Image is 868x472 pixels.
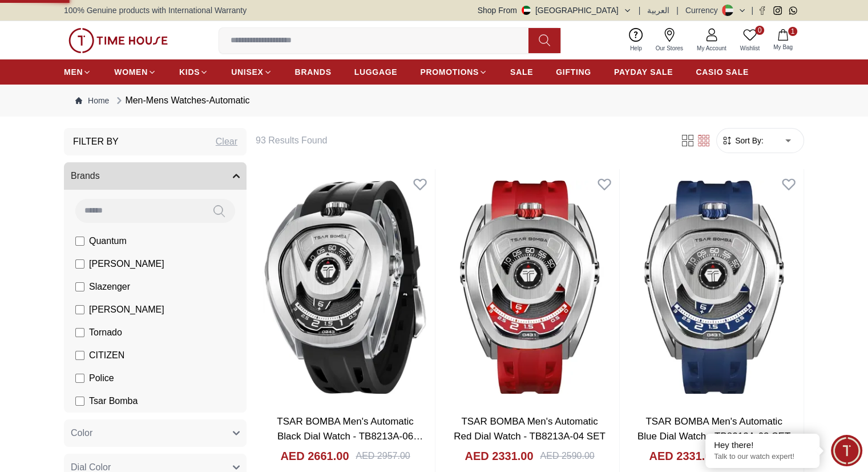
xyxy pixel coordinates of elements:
span: Slazenger [89,280,130,294]
a: WOMEN [114,62,156,82]
span: SALE [510,66,533,78]
div: AED 2957.00 [356,449,410,463]
span: WOMEN [114,66,148,78]
button: Color [64,419,247,447]
a: Facebook [758,6,766,15]
h4: AED 2331.00 [465,448,533,464]
a: TSAR BOMBA Men's Automatic Red Dial Watch - TB8213A-04 SET [454,416,605,442]
img: TSAR BOMBA Men's Automatic Blue Dial Watch - TB8213A-03 SET [624,169,804,405]
button: Brands [64,162,247,190]
span: Brands [71,169,100,183]
span: My Account [692,44,731,53]
span: BRANDS [295,66,332,78]
a: LUGGAGE [354,62,398,82]
span: Help [625,44,647,53]
a: UNISEX [231,62,272,82]
button: 1My Bag [766,27,800,54]
img: United Arab Emirates [522,6,531,15]
span: [PERSON_NAME] [89,257,164,271]
span: Tornado [89,326,122,339]
button: العربية [647,5,669,16]
a: TSAR BOMBA Men's Automatic Black Dial Watch - TB8213A-06 SET [277,416,423,456]
a: Our Stores [649,26,690,55]
span: KIDS [179,66,200,78]
nav: Breadcrumb [64,85,804,117]
span: 100% Genuine products with International Warranty [64,5,247,16]
span: PROMOTIONS [420,66,479,78]
input: [PERSON_NAME] [75,305,84,314]
div: AED 2590.00 [540,449,594,463]
input: [PERSON_NAME] [75,259,84,269]
span: Color [71,426,92,440]
span: UNISEX [231,66,263,78]
h4: AED 2331.00 [649,448,717,464]
span: Our Stores [651,44,688,53]
span: Police [89,371,114,385]
span: CASIO SALE [696,66,749,78]
a: BRANDS [295,62,332,82]
a: KIDS [179,62,208,82]
img: ... [68,28,168,53]
a: Whatsapp [789,6,797,15]
span: | [751,5,753,16]
input: Quantum [75,237,84,246]
span: PAYDAY SALE [614,66,673,78]
h3: Filter By [73,135,119,149]
a: TSAR BOMBA Men's Automatic Blue Dial Watch - TB8213A-03 SET [637,416,790,442]
a: SALE [510,62,533,82]
input: Police [75,374,84,383]
span: Tsar Bomba [89,394,138,408]
span: | [639,5,641,16]
div: Currency [685,5,722,16]
span: LUGGAGE [354,66,398,78]
span: 1 [788,27,797,36]
span: [PERSON_NAME] [89,303,164,317]
a: PROMOTIONS [420,62,487,82]
input: Tsar Bomba [75,397,84,406]
a: GIFTING [556,62,591,82]
span: GIFTING [556,66,591,78]
div: Hey there! [714,439,811,451]
div: Clear [216,135,237,149]
input: Tornado [75,328,84,337]
a: 0Wishlist [733,26,766,55]
span: CITIZEN [89,349,124,362]
img: TSAR BOMBA Men's Automatic Red Dial Watch - TB8213A-04 SET [440,169,619,405]
span: 0 [755,26,764,35]
span: | [676,5,679,16]
div: Chat Widget [831,435,862,466]
a: MEN [64,62,91,82]
span: Wishlist [736,44,764,53]
span: My Bag [769,43,797,51]
span: MEN [64,66,83,78]
p: Talk to our watch expert! [714,452,811,462]
a: PAYDAY SALE [614,62,673,82]
div: Men-Mens Watches-Automatic [114,94,249,107]
a: CASIO SALE [696,62,749,82]
input: CITIZEN [75,351,84,360]
a: Home [75,95,109,106]
button: Sort By: [721,135,764,146]
h6: 93 Results Found [256,134,666,147]
input: Slazenger [75,282,84,291]
h4: AED 2661.00 [280,448,349,464]
img: TSAR BOMBA Men's Automatic Black Dial Watch - TB8213A-06 SET [256,169,435,405]
a: Help [623,26,649,55]
span: Quantum [89,234,127,248]
button: Shop From[GEOGRAPHIC_DATA] [478,5,632,16]
a: Instagram [773,6,782,15]
span: Sort By: [733,135,764,146]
